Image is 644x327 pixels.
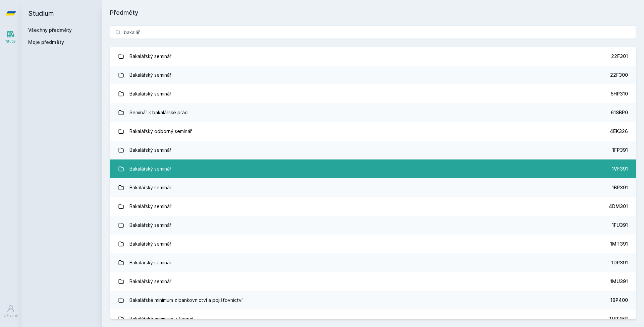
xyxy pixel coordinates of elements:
div: Bakalářský seminář [129,87,171,101]
div: Uživatel [4,313,18,318]
div: Bakalářský seminář [129,68,171,82]
div: 1VF391 [612,166,628,172]
div: Bakalářský seminář [129,181,171,194]
a: Bakalářské minimum z bankovnictví a pojišťovnictví 1BP400 [110,291,636,310]
div: Bakalářské minimum z bankovnictví a pojišťovnictví [129,293,243,307]
a: Bakalářský seminář 5HP310 [110,84,636,103]
div: 5HP310 [611,90,628,97]
div: Bakalářské minimum z financí [129,312,193,326]
div: 1MT458 [609,316,628,322]
div: 4DM301 [609,203,628,210]
div: Bakalářský seminář [129,162,171,176]
div: Bakalářský seminář [129,143,171,157]
a: Všechny předměty [28,27,72,33]
div: 1FP391 [612,147,628,153]
div: Bakalářský seminář [129,237,171,251]
div: 1DP391 [611,259,628,266]
a: Bakalářský odborný seminář 4EK326 [110,122,636,141]
div: Bakalářský seminář [129,200,171,213]
div: 61SBP0 [611,109,628,116]
div: Seminář k bakalářské práci [129,106,189,119]
div: Bakalářský seminář [129,50,171,63]
a: Uživatel [1,301,20,322]
a: Bakalářský seminář 4DM301 [110,197,636,216]
div: Bakalářský seminář [129,218,171,232]
a: Bakalářský seminář 1MU391 [110,272,636,291]
div: 22F300 [610,72,628,78]
div: Bakalářský seminář [129,256,171,269]
a: Bakalářský seminář 22F300 [110,66,636,84]
div: Bakalářský seminář [129,275,171,288]
div: Bakalářský odborný seminář [129,125,192,138]
a: Bakalářský seminář 22F301 [110,47,636,66]
h1: Předměty [110,8,636,17]
a: Seminář k bakalářské práci 61SBP0 [110,103,636,122]
div: 1FU391 [612,222,628,228]
a: Bakalářský seminář 1VF391 [110,159,636,178]
a: Bakalářský seminář 1MT391 [110,235,636,253]
a: Bakalářský seminář 1DP391 [110,253,636,272]
div: 1BP391 [612,184,628,191]
div: Study [6,39,16,44]
div: 1MT391 [610,241,628,247]
div: 1MU391 [610,278,628,285]
span: Moje předměty [28,39,64,46]
div: 4EK326 [610,128,628,135]
a: Bakalářský seminář 1BP391 [110,178,636,197]
div: 1BP400 [610,297,628,304]
a: Bakalářský seminář 1FU391 [110,216,636,235]
div: 22F301 [611,53,628,60]
input: Název nebo ident předmětu… [110,25,636,39]
a: Study [1,27,20,47]
a: Bakalářský seminář 1FP391 [110,141,636,159]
